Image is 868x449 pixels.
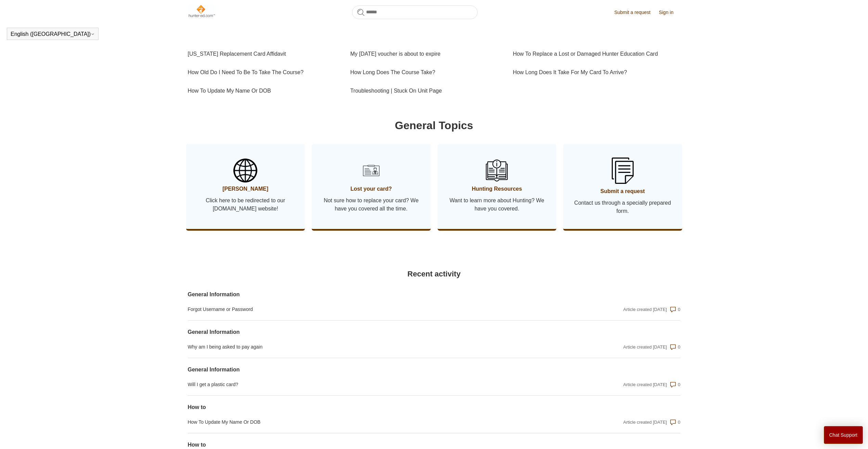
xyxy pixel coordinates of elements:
[824,426,863,444] button: Chat Support
[312,144,431,229] a: Lost your card? Not sure how to replace your card? We have you covered all the time.
[438,144,557,229] a: Hunting Resources Want to learn more about Hunting? We have you covered.
[513,63,675,82] a: How Long Does It Take For My Card To Arrive?
[188,117,681,134] h1: General Topics
[623,419,667,426] div: Article created [DATE]
[573,187,672,195] span: Submit a request
[513,45,675,63] a: How To Replace a Lost or Damaged Hunter Education Card
[11,31,95,37] button: English ([GEOGRAPHIC_DATA])
[322,185,420,193] span: Lost your card?
[659,9,681,16] a: Sign in
[322,196,420,213] span: Not sure how to replace your card? We have you covered all the time.
[188,63,340,82] a: How Old Do I Need To Be To Take The Course?
[623,381,667,388] div: Article created [DATE]
[623,306,667,313] div: Article created [DATE]
[350,82,503,100] a: Troubleshooting | Stuck On Unit Page
[188,45,340,63] a: [US_STATE] Replacement Card Affidavit
[188,328,533,336] a: General Information
[188,366,533,374] a: General Information
[573,199,672,215] span: Contact us through a specially prepared form.
[188,268,681,280] h2: Recent activity
[352,5,478,19] input: Search
[188,343,533,351] a: Why am I being asked to pay again
[623,344,667,351] div: Article created [DATE]
[486,160,508,181] img: 01HZPCYSN9AJKKHAEXNV8VQ106
[350,45,503,63] a: My [DATE] voucher is about to expire
[188,82,340,100] a: How To Update My Name Or DOB
[612,158,634,184] img: 01HZPCYSSKB2GCFG1V3YA1JVB9
[188,381,533,388] a: Will I get a plastic card?
[188,419,533,426] a: How To Update My Name Or DOB
[196,185,295,193] span: [PERSON_NAME]
[448,185,546,193] span: Hunting Resources
[563,144,682,229] a: Submit a request Contact us through a specially prepared form.
[448,196,546,213] span: Want to learn more about Hunting? We have you covered.
[188,306,533,313] a: Forgot Username or Password
[360,160,382,181] img: 01HZPCYSH6ZB6VTWVB6HCD0F6B
[614,9,657,16] a: Submit a request
[186,144,305,229] a: [PERSON_NAME] Click here to be redirected to our [DOMAIN_NAME] website!
[196,196,295,213] span: Click here to be redirected to our [DOMAIN_NAME] website!
[350,63,503,82] a: How Long Does The Course Take?
[188,4,216,18] img: Hunter-Ed Help Center home page
[188,290,533,299] a: General Information
[188,441,533,449] a: How to
[188,403,533,411] a: How to
[233,159,257,182] img: 01HZPCYSBW5AHTQ31RY2D2VRJS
